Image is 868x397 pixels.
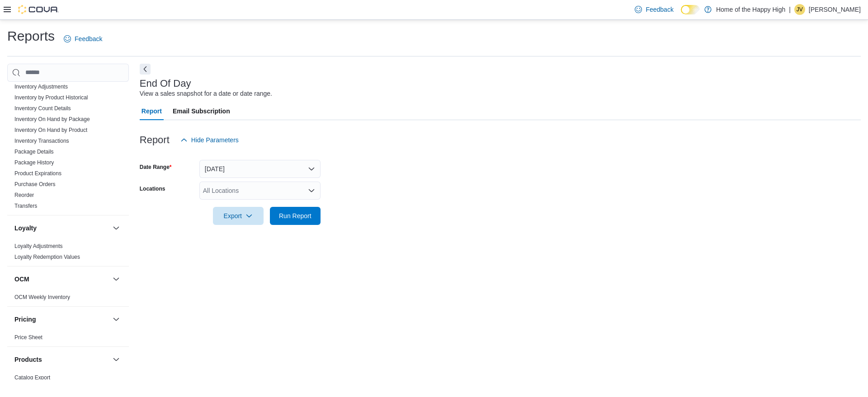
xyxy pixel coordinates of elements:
span: Inventory Count Details [14,105,71,112]
span: Product Expirations [14,170,61,177]
h1: Reports [7,27,55,45]
a: Inventory On Hand by Package [14,116,90,122]
a: OCM Weekly Inventory [14,294,70,300]
span: Package History [14,159,54,166]
span: Inventory Adjustments [14,83,68,90]
span: Run Report [279,211,311,220]
span: Loyalty Redemption Values [14,253,80,261]
div: Inventory [7,81,129,215]
a: Purchase Orders [14,181,56,187]
button: Products [14,355,109,364]
a: Product Expirations [14,170,61,177]
a: Package History [14,159,54,166]
div: Pricing [7,332,129,346]
div: Loyalty [7,241,129,266]
span: Feedback [646,5,673,14]
button: Pricing [14,315,109,324]
span: Loyalty Adjustments [14,243,63,250]
span: Hide Parameters [191,135,239,145]
span: Price Sheet [14,334,42,341]
a: Transfers [14,203,37,209]
button: Loyalty [14,224,109,233]
span: Transfers [14,202,37,210]
p: | [789,4,791,15]
span: Dark Mode [681,14,681,15]
a: Reorder [14,192,34,198]
button: Products [111,354,122,365]
a: Loyalty Redemption Values [14,254,80,260]
button: OCM [14,275,109,284]
span: JV [797,4,803,15]
span: Report [142,102,162,120]
span: Feedback [75,34,102,43]
a: Catalog Export [14,374,50,381]
input: Dark Mode [681,5,700,14]
div: Jennifer Verney [794,4,805,15]
label: Locations [140,185,165,192]
button: Open list of options [308,187,315,194]
div: OCM [7,292,129,306]
a: Inventory On Hand by Product [14,127,87,133]
a: Package Details [14,149,54,155]
span: Email Subscription [173,102,230,120]
h3: Pricing [14,315,36,324]
span: OCM Weekly Inventory [14,294,70,301]
span: Inventory by Product Historical [14,94,88,101]
button: Next [140,64,151,75]
span: Inventory On Hand by Product [14,126,87,134]
p: Home of the Happy High [716,4,785,15]
span: Export [218,207,258,225]
p: [PERSON_NAME] [809,4,861,15]
span: Package Details [14,148,54,155]
h3: Products [14,355,42,364]
label: Date Range [140,163,172,171]
h3: OCM [14,275,29,284]
h3: Loyalty [14,224,37,233]
a: Feedback [631,0,677,19]
span: Purchase Orders [14,181,56,188]
button: Run Report [270,207,321,225]
h3: Report [140,135,170,145]
button: Export [213,207,264,225]
img: Cova [18,5,59,14]
a: Price Sheet [14,334,42,341]
div: View a sales snapshot for a date or date range. [140,89,272,98]
button: Hide Parameters [177,131,242,149]
button: OCM [111,274,122,285]
a: Inventory Count Details [14,105,71,112]
a: Loyalty Adjustments [14,243,63,249]
a: Inventory Transactions [14,138,69,144]
h3: End Of Day [140,78,191,89]
a: Inventory Adjustments [14,84,68,90]
button: [DATE] [199,160,321,178]
button: Loyalty [111,223,122,234]
button: Pricing [111,314,122,325]
a: Inventory by Product Historical [14,94,88,101]
a: Feedback [60,30,106,48]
